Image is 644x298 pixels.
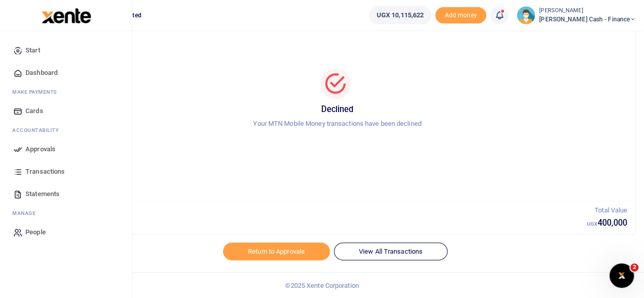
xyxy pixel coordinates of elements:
a: Start [8,39,124,62]
a: profile-user [PERSON_NAME] [PERSON_NAME] Cash - Finance [517,6,636,24]
li: Wallet ballance [365,6,435,24]
li: Toup your wallet [435,7,486,24]
li: Ac [8,122,124,138]
img: logo-large [42,8,91,23]
h5: 1 [47,218,587,228]
a: View All Transactions [334,242,447,260]
a: Dashboard [8,62,124,84]
span: Statements [25,189,60,199]
a: logo-small logo-large logo-large [41,11,91,19]
span: Cards [25,106,43,116]
span: 2 [630,263,638,272]
li: M [8,205,124,221]
span: Add money [435,7,486,24]
span: anage [17,209,36,217]
a: Cards [8,100,124,122]
a: Transactions [8,160,124,183]
a: UGX 10,115,622 [369,6,431,24]
a: Add money [435,11,486,18]
a: Statements [8,183,124,205]
span: [PERSON_NAME] Cash - Finance [539,15,636,24]
p: Total Value [587,205,627,216]
small: UGX [587,221,597,227]
iframe: Intercom live chat [609,263,634,288]
small: [PERSON_NAME] [539,7,636,15]
span: Start [25,45,40,56]
h5: Declined [51,104,623,115]
a: People [8,221,124,243]
h5: 400,000 [587,218,627,228]
span: People [25,227,46,237]
span: Approvals [25,144,55,154]
p: Total Transactions [47,205,587,216]
li: M [8,84,124,100]
a: Approvals [8,138,124,160]
span: Transactions [25,167,65,177]
span: Dashboard [25,68,58,78]
span: countability [20,126,59,134]
a: Return to Approvals [223,242,330,260]
img: profile-user [517,6,535,24]
span: ake Payments [17,88,57,96]
span: UGX 10,115,622 [377,10,424,20]
p: Your MTN Mobile Money transactions have been declined [51,119,623,129]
